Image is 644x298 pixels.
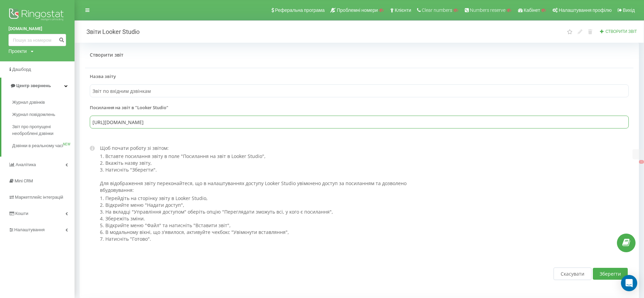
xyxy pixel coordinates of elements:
[12,123,71,137] span: Звіт про пропущені необроблені дзвінки
[16,83,51,88] span: Центр звернень
[100,229,289,235] span: 6. В модальному вікні, що з'явилося, активуйте чекбокс "Увімкнути вставляння",
[12,67,31,72] span: Дашборд
[470,7,505,13] span: Numbers reserve
[8,25,66,32] a: [DOMAIN_NAME]
[12,96,75,108] a: Журнал дзвінків
[639,160,644,164] button: X
[12,99,45,106] span: Журнал дзвінків
[80,28,140,36] h2: Звіти Looker Studio
[623,7,635,13] span: Вихід
[90,104,168,115] label: Посилання на звіт в "Looker Studio"
[100,236,151,242] span: 7. Натисніть "Готово".
[100,145,430,152] p: Щоб почати роботу зі звітом:
[587,29,593,34] i: Видалити звіт
[12,108,75,121] a: Журнал повідомлень
[100,215,145,222] span: 4. Збережіть зміни.
[275,7,325,13] span: Реферальна програма
[422,7,452,13] span: Clear numbers
[8,34,66,46] input: Пошук за номером
[395,7,411,13] span: Клієнти
[593,268,628,280] button: Зберегти
[598,29,639,35] button: Створити звіт
[524,7,540,13] span: Кабінет
[90,116,629,128] input: Введіть посилання на звіт в Looker Studio
[100,202,184,208] span: 2. Відкрийте меню "Надати доступ",
[90,73,116,83] label: Назва звіту
[14,227,45,232] span: Налаштування
[1,78,75,94] a: Центр звернень
[621,275,637,291] div: Open Intercom Messenger
[577,29,583,34] i: Редагувати звіт
[100,180,430,194] p: Для відображення звіту переконайтеся, що в налаштуваннях доступу Looker Studio увiмкнено доступ з...
[100,222,231,229] span: 5. Відкрийте меню "Файл" та натисніть "Вставити звіт",
[559,7,611,13] span: Налаштування профілю
[337,7,378,13] span: Проблемні номери
[567,29,573,34] i: Цей звіт буде завантажений першим при відкритті "Звіти Looker Studio". Ви можете призначити будь-...
[100,166,157,173] span: 3. Натисніть "Зберегти".
[600,29,604,33] i: Створити звіт
[100,195,208,201] span: 1. Перейдіть на сторінку звіту в Looker Studio,
[8,7,66,24] img: Ringostat logo
[90,84,629,97] input: Введіть назву звіту
[15,211,28,216] span: Кошти
[100,208,333,215] span: 3. На вкладці "Управління доступом" оберіть опцію "Переглядати зможуть всі, у кого є посилання",
[12,121,75,140] a: Звіт про пропущені необроблені дзвінки
[90,52,123,58] span: Створити звіт
[100,153,266,159] span: 1. Вставте посилання звіту в поле "Посилання на звіт в Looker Studio",
[605,29,637,34] span: Створити звіт
[12,142,63,149] span: Дзвінки в реальному часі
[8,48,27,55] div: Проекти
[12,111,55,118] span: Журнал повідомлень
[15,178,33,183] span: Mini CRM
[16,162,36,167] span: Аналiтика
[15,195,63,200] span: Маркетплейс інтеграцій
[554,267,591,280] button: Скасувати
[100,160,152,166] span: 2. Вкажіть назву звіту,
[12,140,75,152] a: Дзвінки в реальному часіNEW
